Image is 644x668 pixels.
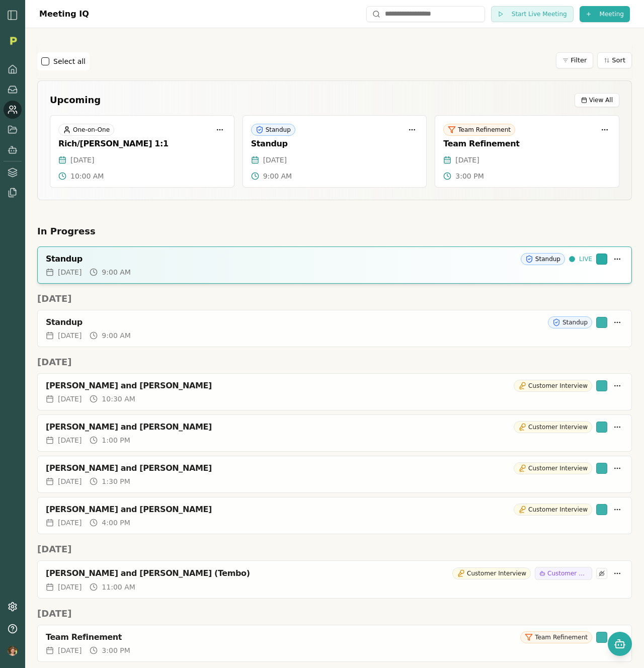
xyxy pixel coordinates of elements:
[611,316,623,328] button: More options
[6,33,21,48] img: Organization logo
[46,463,510,473] div: [PERSON_NAME] and [PERSON_NAME]
[58,330,82,341] span: [DATE]
[556,52,593,68] button: Filter
[575,93,619,107] button: View All
[214,124,226,136] button: More options
[611,567,623,579] button: More options
[263,171,292,181] span: 9:00 AM
[53,56,86,66] label: Select all
[46,632,516,642] div: Team Refinement
[596,254,607,265] div: Smith has been invited
[611,462,623,474] button: More options
[37,607,632,621] h2: [DATE]
[46,505,510,515] div: [PERSON_NAME] and [PERSON_NAME]
[46,254,517,264] div: Standup
[263,155,287,165] span: [DATE]
[37,414,632,452] a: [PERSON_NAME] and [PERSON_NAME]Customer Interview[DATE]1:00 PM
[58,124,114,136] div: One-on-One
[579,255,592,263] span: LIVE
[37,560,632,599] a: [PERSON_NAME] and [PERSON_NAME] (Tembo)Customer InterviewCustomer Research[DATE]11:00 AM
[37,456,632,493] a: [PERSON_NAME] and [PERSON_NAME]Customer Interview[DATE]1:30 PM
[596,632,607,643] div: Smith has been invited
[46,422,510,432] div: [PERSON_NAME] and [PERSON_NAME]
[102,476,130,486] span: 1:30 PM
[58,267,82,277] span: [DATE]
[58,582,82,592] span: [DATE]
[597,52,632,68] button: Sort
[4,620,22,638] button: Help
[455,171,484,181] span: 3:00 PM
[611,380,623,392] button: More options
[452,567,531,579] div: Customer Interview
[46,381,510,391] div: [PERSON_NAME] and [PERSON_NAME]
[102,645,130,655] span: 3:00 PM
[37,224,632,238] h2: In Progress
[596,463,607,474] div: Smith has been invited
[512,10,567,18] span: Start Live Meeting
[596,504,607,515] div: Smith has been invited
[514,380,592,392] div: Customer Interview
[521,253,565,265] div: Standup
[596,568,607,579] div: Smith has not been invited
[58,518,82,528] span: [DATE]
[514,504,592,516] div: Customer Interview
[37,542,632,556] h2: [DATE]
[37,355,632,369] h2: [DATE]
[37,292,632,306] h2: [DATE]
[37,497,632,534] a: [PERSON_NAME] and [PERSON_NAME]Customer Interview[DATE]4:00 PM
[70,155,94,165] span: [DATE]
[443,139,611,149] div: Team Refinement
[455,155,479,165] span: [DATE]
[443,124,515,136] div: Team Refinement
[8,646,18,656] img: profile
[596,317,607,328] div: Smith has been invited
[102,435,130,445] span: 1:00 PM
[608,632,632,656] button: Open chat
[520,631,592,643] div: Team Refinement
[611,421,623,433] button: More options
[46,568,448,578] div: [PERSON_NAME] and [PERSON_NAME] (Tembo)
[37,246,632,284] a: StandupStandupLIVE[DATE]9:00 AM
[7,9,19,21] img: sidebar
[251,124,295,136] div: Standup
[596,380,607,391] div: Smith has been invited
[548,316,592,328] div: Standup
[596,422,607,433] div: Smith has been invited
[58,645,82,655] span: [DATE]
[589,96,613,104] span: View All
[491,6,574,22] button: Start Live Meeting
[547,569,588,577] span: Customer Research
[58,394,82,404] span: [DATE]
[611,253,623,265] button: More options
[58,435,82,445] span: [DATE]
[37,625,632,662] a: Team RefinementTeam Refinement[DATE]3:00 PM
[599,124,611,136] button: More options
[46,317,544,327] div: Standup
[70,171,104,181] span: 10:00 AM
[514,462,592,474] div: Customer Interview
[50,93,101,107] h2: Upcoming
[39,8,89,20] h1: Meeting IQ
[102,267,131,277] span: 9:00 AM
[611,504,623,516] button: More options
[600,10,624,18] span: Meeting
[102,394,135,404] span: 10:30 AM
[251,139,419,149] div: Standup
[58,139,226,149] div: Rich/[PERSON_NAME] 1:1
[58,476,82,486] span: [DATE]
[580,6,630,22] button: Meeting
[102,518,130,528] span: 4:00 PM
[37,373,632,410] a: [PERSON_NAME] and [PERSON_NAME]Customer Interview[DATE]10:30 AM
[514,421,592,433] div: Customer Interview
[37,310,632,347] a: StandupStandup[DATE]9:00 AM
[611,631,623,643] button: More options
[102,330,131,341] span: 9:00 AM
[406,124,418,136] button: More options
[102,582,135,592] span: 11:00 AM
